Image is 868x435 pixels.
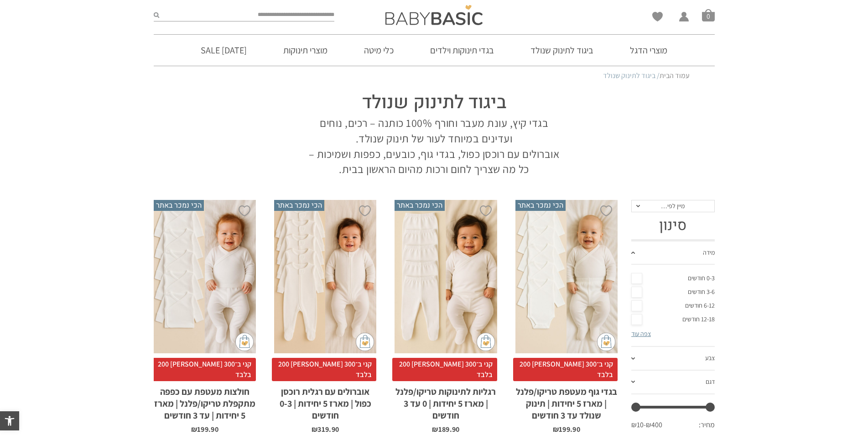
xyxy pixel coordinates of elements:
a: סל קניות0 [702,9,715,21]
a: ביגוד לתינוק שנולד [517,35,607,66]
nav: Breadcrumb [179,71,690,81]
span: ₪ [432,425,438,434]
span: Wishlist [652,12,663,25]
span: מיין לפי… [661,202,685,210]
span: הכי נמכר באתר [395,200,445,211]
span: הכי נמכר באתר [515,200,566,211]
h2: חולצות מעטפת עם כפפה מתקפלת טריקו/פלנל | מארז 5 יחידות | עד 3 חודשים [154,381,256,421]
span: ₪ [553,425,559,434]
h2: רגליות לתינוקות טריקו/פלנל | מארז 5 יחידות | 0 עד 3 חודשים [395,381,497,421]
bdi: 189.90 [432,425,459,434]
h3: סינון [631,217,715,234]
a: 3-6 חודשים [631,285,715,299]
a: עמוד הבית [660,71,690,80]
a: 0-3 חודשים [631,272,715,285]
span: הכי נמכר באתר [154,200,204,211]
a: מוצרי תינוקות [270,35,341,66]
a: מידה [631,241,715,265]
bdi: 199.90 [191,425,218,434]
span: קני ב־300 [PERSON_NAME] 200 בלבד [272,358,376,381]
a: דגם [631,371,715,394]
a: הכי נמכר באתר רגליות לתינוקות טריקו/פלנל | מארז 5 יחידות | 0 עד 3 חודשים קני ב־300 [PERSON_NAME] ... [395,200,497,433]
img: cat-mini-atc.png [597,333,615,351]
span: קני ב־300 [PERSON_NAME] 200 בלבד [513,358,618,381]
span: קני ב־300 [PERSON_NAME] 200 בלבד [151,358,256,381]
a: הכי נמכר באתר אוברולים עם רגלית רוכסן כפול | מארז 5 יחידות | 0-3 חודשים קני ב־300 [PERSON_NAME] 2... [274,200,376,433]
span: ₪10 [631,420,646,430]
a: הכי נמכר באתר חולצות מעטפת עם כפפה מתקפלת טריקו/פלנל | מארז 5 יחידות | עד 3 חודשים קני ב־300 [PER... [154,200,256,433]
a: בגדי תינוקות וילדים [416,35,508,66]
span: קני ב־300 [PERSON_NAME] 200 בלבד [392,358,497,381]
bdi: 199.90 [553,425,580,434]
img: cat-mini-atc.png [477,333,495,351]
h2: בגדי גוף מעטפת טריקו/פלנל | מארז 5 יחידות | תינוק שנולד עד 3 חודשים [515,381,618,421]
p: בגדי קיץ, עונת מעבר וחורף 100% כותנה – רכים, נוחים ועדינים במיוחד לעור של תינוק שנולד. אוברולים ע... [304,115,564,177]
img: cat-mini-atc.png [356,333,374,351]
a: כלי מיטה [350,35,407,66]
bdi: 319.90 [312,425,339,434]
a: הכי נמכר באתר בגדי גוף מעטפת טריקו/פלנל | מארז 5 יחידות | תינוק שנולד עד 3 חודשים קני ב־300 [PERS... [515,200,618,433]
span: הכי נמכר באתר [274,200,324,211]
a: Wishlist [652,12,663,21]
span: ₪ [312,425,317,434]
span: ₪ [191,425,197,434]
span: ₪400 [646,420,662,430]
span: סל קניות [702,9,715,21]
a: [DATE] SALE [187,35,260,66]
img: cat-mini-atc.png [235,333,254,351]
h2: אוברולים עם רגלית רוכסן כפול | מארז 5 יחידות | 0-3 חודשים [274,381,376,421]
a: 6-12 חודשים [631,299,715,313]
a: צפה עוד [631,330,651,338]
a: 12-18 חודשים [631,313,715,326]
a: צבע [631,347,715,371]
a: מוצרי הדגל [616,35,681,66]
img: Baby Basic בגדי תינוקות וילדים אונליין [385,5,483,25]
h1: ביגוד לתינוק שנולד [304,90,564,115]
